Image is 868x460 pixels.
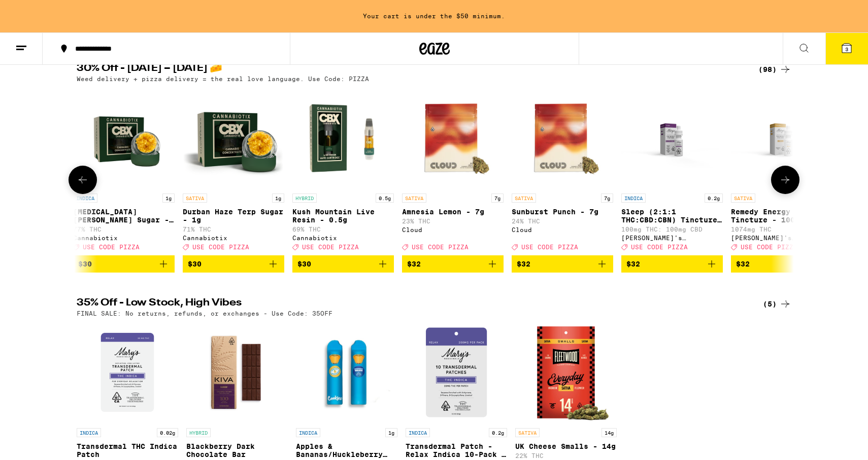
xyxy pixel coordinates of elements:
p: SATIVA [512,194,536,203]
p: 7g [601,194,613,203]
img: Fleetwood - UK Cheese Smalls - 14g [515,322,617,423]
p: 0.5g [376,194,394,203]
p: Sunburst Punch - 7g [512,208,613,216]
a: Open page for Remedy Energy THC Tincture - 1000mg from Mary's Medicinals [731,87,832,255]
h2: 30% Off - [DATE] – [DATE] 🧀 [77,63,742,75]
img: Cloud - Sunburst Punch - 7g [512,87,613,188]
a: Open page for Sleep (2:1:1 THC:CBD:CBN) Tincture - 200mg from Mary's Medicinals [621,87,723,255]
p: HYBRID [292,194,317,203]
p: Blackberry Dark Chocolate Bar [186,442,288,458]
div: [PERSON_NAME]'s Medicinals [621,235,723,241]
p: UK Cheese Smalls - 14g [515,442,617,450]
span: $32 [626,260,640,268]
p: HYBRID [186,428,211,437]
span: USE CODE PIZZA [83,244,140,250]
p: 77% THC [73,226,175,233]
p: SATIVA [515,428,540,437]
p: INDICA [406,428,430,437]
button: Add to bag [621,255,723,273]
p: 0.2g [705,194,723,203]
p: INDICA [77,428,101,437]
p: INDICA [73,194,97,203]
p: SATIVA [402,194,426,203]
p: Transdermal Patch - Relax Indica 10-Pack - 200mg [406,442,507,458]
div: [PERSON_NAME]'s Medicinals [731,235,832,241]
p: Apples & Bananas/Huckleberry Gelato 3 in 1 AIO - 1g [296,442,397,458]
img: Mary's Medicinals - Remedy Energy THC Tincture - 1000mg [731,87,832,188]
a: Open page for Durban Haze Terp Sugar - 1g from Cannabiotix [183,87,284,255]
p: 100mg THC: 100mg CBD [621,226,723,233]
div: Cloud [402,226,504,233]
p: 1074mg THC [731,226,832,233]
p: 23% THC [402,218,504,224]
p: 14g [602,428,617,437]
span: USE CODE PIZZA [631,244,688,250]
button: Add to bag [73,255,175,273]
img: Kiva Confections - Blackberry Dark Chocolate Bar [186,322,288,423]
p: Transdermal THC Indica Patch [77,442,178,458]
p: Sleep (2:1:1 THC:CBD:CBN) Tincture - 200mg [621,208,723,224]
p: 22% THC [515,452,617,459]
a: Open page for Jet Lag OG Terp Sugar - 1g from Cannabiotix [73,87,175,255]
p: 71% THC [183,226,284,233]
button: Add to bag [402,255,504,273]
p: Durban Haze Terp Sugar - 1g [183,208,284,224]
p: Amnesia Lemon - 7g [402,208,504,216]
a: (98) [758,63,791,75]
p: 0.02g [157,428,178,437]
img: Mary's Medicinals - Transdermal THC Indica Patch [77,322,178,423]
p: 1g [385,428,397,437]
img: Cannabiotix - Jet Lag OG Terp Sugar - 1g [73,87,175,188]
p: [MEDICAL_DATA] [PERSON_NAME] Sugar - 1g [73,208,175,224]
span: $30 [78,260,92,268]
button: Add to bag [731,255,832,273]
a: Open page for Kush Mountain Live Resin - 0.5g from Cannabiotix [292,87,394,255]
img: Cannabiotix - Durban Haze Terp Sugar - 1g [183,87,284,188]
a: Open page for Sunburst Punch - 7g from Cloud [512,87,613,255]
img: Mary's Medicinals - Transdermal Patch - Relax Indica 10-Pack - 200mg [406,322,507,423]
span: $30 [188,260,202,268]
span: 3 [845,46,848,52]
button: Add to bag [292,255,394,273]
p: FINAL SALE: No returns, refunds, or exchanges - Use Code: 35OFF [77,310,332,317]
img: Cookies - Apples & Bananas/Huckleberry Gelato 3 in 1 AIO - 1g [296,322,397,423]
p: 1g [162,194,175,203]
p: 69% THC [292,226,394,233]
span: USE CODE PIZZA [412,244,469,250]
img: Cloud - Amnesia Lemon - 7g [402,87,504,188]
img: Mary's Medicinals - Sleep (2:1:1 THC:CBD:CBN) Tincture - 200mg [621,87,723,188]
a: (5) [763,298,791,310]
div: Cannabiotix [73,235,175,241]
a: Open page for Amnesia Lemon - 7g from Cloud [402,87,504,255]
span: USE CODE PIZZA [741,244,797,250]
p: 24% THC [512,218,613,224]
p: SATIVA [183,194,207,203]
span: $32 [517,260,530,268]
span: $30 [297,260,311,268]
span: USE CODE PIZZA [192,244,249,250]
span: $32 [736,260,750,268]
div: Cannabiotix [183,235,284,241]
p: INDICA [621,194,646,203]
button: Add to bag [512,255,613,273]
span: USE CODE PIZZA [521,244,578,250]
p: 0.2g [489,428,507,437]
div: Cloud [512,226,613,233]
h2: 35% Off - Low Stock, High Vibes [77,298,742,310]
p: 1g [272,194,284,203]
span: USE CODE PIZZA [302,244,359,250]
button: Add to bag [183,255,284,273]
p: SATIVA [731,194,755,203]
span: $32 [407,260,421,268]
button: 3 [825,33,868,64]
p: Weed delivery + pizza delivery = the real love language. Use Code: PIZZA [77,75,369,82]
p: 7g [491,194,504,203]
div: Cannabiotix [292,235,394,241]
p: Kush Mountain Live Resin - 0.5g [292,208,394,224]
p: Remedy Energy THC Tincture - 1000mg [731,208,832,224]
img: Cannabiotix - Kush Mountain Live Resin - 0.5g [292,87,394,188]
p: INDICA [296,428,320,437]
